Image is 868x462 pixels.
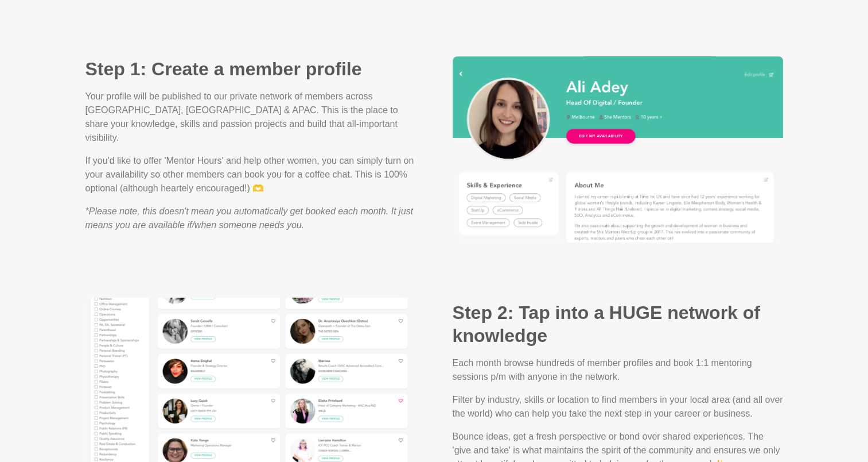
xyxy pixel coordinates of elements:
[85,206,413,230] em: *Please note, this doesn't mean you automatically get booked each month. It just means you are av...
[453,356,783,384] p: Each month browse hundreds of member profiles and book 1:1 mentoring sessions p/m with anyone in ...
[85,154,416,195] p: If you'd like to offer 'Mentor Hours' and help other women, you can simply turn on your availabil...
[453,301,783,347] h2: Step 2: Tap into a HUGE network of knowledge
[85,90,416,145] p: Your profile will be published to our private network of members across [GEOGRAPHIC_DATA], [GEOGR...
[453,393,783,421] p: Filter by industry, skills or location to find members in your local area (and all over the world...
[453,56,783,242] img: Step 1: Create a member profile
[85,57,416,80] h2: Step 1: Create a member profile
